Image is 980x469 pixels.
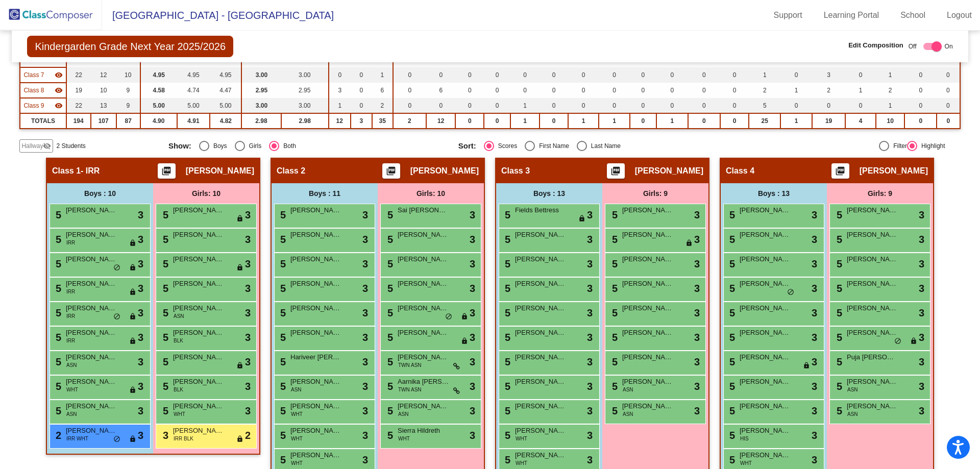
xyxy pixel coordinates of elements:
div: Girls [245,141,262,151]
td: 0 [720,113,749,129]
span: [PERSON_NAME] [847,254,898,264]
span: 3 [245,207,251,223]
button: Print Students Details [382,163,400,179]
span: 5 [278,283,286,294]
td: 3 [812,67,846,83]
td: 87 [116,113,140,129]
span: 3 [587,281,593,296]
td: 10 [876,113,904,129]
td: 4.95 [210,67,241,83]
span: [PERSON_NAME] [290,254,341,264]
button: Print Students Details [831,163,849,179]
span: [PERSON_NAME] [740,254,791,264]
td: 107 [91,113,116,129]
span: [PERSON_NAME] [740,279,791,289]
a: Logout [939,7,980,23]
td: 0 [426,67,455,83]
span: Off [909,42,917,51]
span: 5 [502,258,510,269]
td: 0 [688,113,720,129]
td: TOTALS [20,113,66,129]
td: 0 [630,113,656,129]
span: [PERSON_NAME] [740,205,791,215]
span: [PERSON_NAME] [66,230,117,240]
td: 2 [876,83,904,98]
span: 5 [53,209,61,220]
td: 0 [393,98,427,113]
div: Boys : 10 [47,183,153,204]
span: [PERSON_NAME] [173,254,224,264]
td: 0 [720,67,749,83]
span: [PERSON_NAME] [66,279,117,289]
td: 2 [393,113,427,129]
span: 5 [385,283,393,294]
span: lock [129,264,136,272]
td: 0 [780,98,812,113]
td: 3.00 [281,67,329,83]
span: [PERSON_NAME] [847,303,898,313]
td: 6 [426,83,455,98]
td: 4.58 [140,83,177,98]
td: 1 [510,113,540,129]
td: 0 [484,83,510,98]
td: 194 [66,113,91,129]
a: Support [766,7,811,23]
span: [PERSON_NAME] [398,254,449,264]
td: 0 [845,67,876,83]
td: 1 [780,83,812,98]
td: Jessica Scriven - IRR [20,83,66,98]
td: 3.00 [241,98,281,113]
td: 5 [749,98,780,113]
td: 0 [510,83,540,98]
td: 19 [66,83,91,98]
span: [PERSON_NAME] [622,205,673,215]
td: 0 [510,67,540,83]
span: IRR [66,288,75,295]
td: 5.00 [140,98,177,113]
td: 0 [455,83,484,98]
td: 0 [904,98,937,113]
span: Show: [168,141,191,151]
span: 5 [834,283,842,294]
td: 4 [845,113,876,129]
td: 1 [329,98,351,113]
td: 0 [484,98,510,113]
span: 3 [470,232,475,247]
span: [PERSON_NAME] [66,303,117,313]
span: Class 9 [23,101,44,110]
span: [PERSON_NAME] [290,279,341,289]
span: [PERSON_NAME] [173,279,224,289]
span: [PERSON_NAME] [410,166,479,176]
span: [PERSON_NAME] [173,230,224,240]
span: 5 [278,258,286,269]
td: 0 [540,83,568,98]
td: 0 [599,67,630,83]
td: 4.74 [177,83,210,98]
span: [PERSON_NAME] [398,279,449,289]
span: [PERSON_NAME] [PERSON_NAME] [398,230,449,240]
td: 1 [510,98,540,113]
td: 0 [812,98,846,113]
div: Both [279,141,296,151]
span: 3 [362,256,368,271]
div: Highlight [917,141,945,151]
td: 0 [426,98,455,113]
td: 3.00 [241,67,281,83]
div: Boys : 11 [272,183,378,204]
td: 1 [845,83,876,98]
td: Ashriel Reinoso - No Class Name [20,67,66,83]
span: 3 [812,232,817,247]
span: lock [236,264,243,272]
span: 3 [245,256,251,271]
td: 0 [688,83,720,98]
span: lock [129,288,136,297]
td: Maddie Martore - No Class Name [20,98,66,113]
a: School [892,7,934,23]
div: Boys : 13 [496,183,602,204]
td: 0 [484,113,510,129]
td: 10 [91,83,116,98]
td: 2 [372,98,393,113]
span: 3 [812,281,817,296]
span: 5 [385,258,393,269]
mat-icon: picture_as_pdf [160,166,173,180]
